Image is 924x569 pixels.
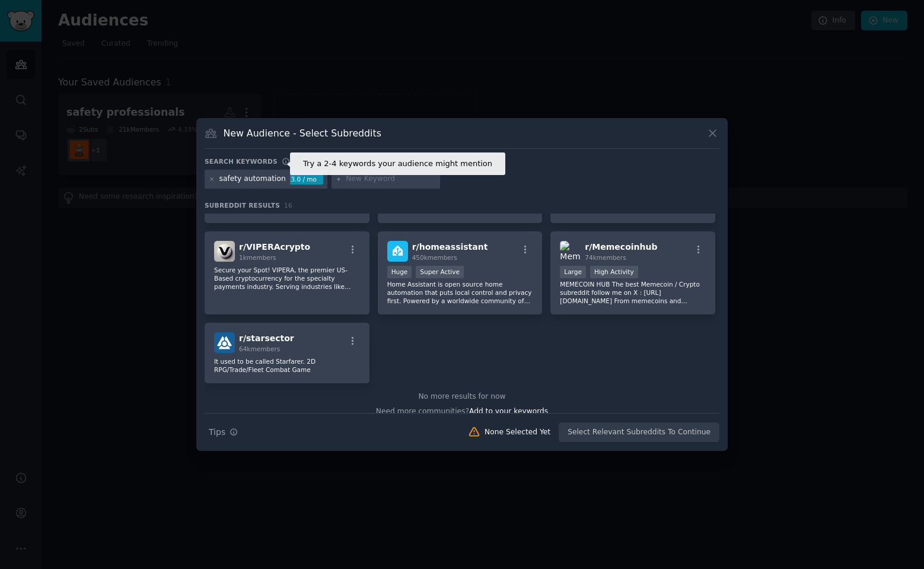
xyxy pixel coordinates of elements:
p: Secure your Spot! VIPERA, the premier US-Based cryptocurrency for the specialty payments industry... [214,266,360,291]
span: 16 [284,202,292,209]
input: New Keyword [346,174,436,185]
h3: Search keywords [205,157,278,166]
div: Large [560,266,586,278]
img: starsector [214,332,235,353]
div: None Selected Yet [485,427,550,438]
p: Home Assistant is open source home automation that puts local control and privacy first. Powered ... [387,280,533,305]
p: It used to be called Starfarer. 2D RPG/Trade/Fleet Combat Game [214,357,360,374]
div: safety automation [219,174,286,185]
div: High Activity [590,266,638,278]
p: MEMECOIN HUB The best Memecoin / Crypto subreddit follow me on X : [URL][DOMAIN_NAME] From memeco... [560,280,706,305]
div: Need more communities? [205,402,719,417]
span: r/ Memecoinhub [585,242,657,252]
div: Huge [387,266,412,278]
span: Tips [209,426,225,438]
span: r/ starsector [239,333,294,343]
div: No more results for now [205,392,719,402]
span: 64k members [239,345,280,352]
span: 450k members [412,254,457,261]
span: Subreddit Results [205,201,280,209]
h3: New Audience - Select Subreddits [224,127,381,139]
button: Tips [205,422,242,443]
img: Memecoinhub [560,241,581,262]
span: r/ homeassistant [412,242,488,252]
span: Add to your keywords [469,407,548,415]
span: 74k members [585,254,626,261]
div: 3.0 / mo [290,174,323,185]
span: r/ VIPERAcrypto [239,242,310,252]
img: VIPERAcrypto [214,241,235,262]
img: homeassistant [387,241,408,262]
span: 1k members [239,254,276,261]
div: Super Active [416,266,464,278]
